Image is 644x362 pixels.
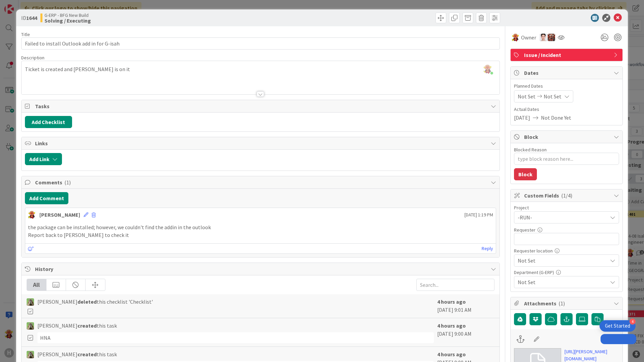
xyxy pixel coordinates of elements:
p: Report back to [PERSON_NAME] to check it [28,231,493,239]
span: Not Set [544,92,561,100]
label: Title [21,31,30,37]
label: Blocked Reason [514,147,547,153]
span: History [35,265,487,273]
div: Open Get Started checklist, remaining modules: 4 [600,320,636,332]
label: Requester [514,227,536,233]
span: Block [524,133,610,141]
span: Attachments [524,299,610,307]
div: All [27,279,46,291]
button: Add Link [25,153,62,165]
b: 4 hours ago [437,322,466,329]
input: Search... [416,279,494,291]
button: Add Checklist [25,116,72,128]
span: -RUN- [518,213,604,222]
b: deleted [77,298,97,305]
span: Comments [35,178,487,186]
span: ( 1 ) [64,179,71,186]
b: 1644 [26,14,37,21]
input: type card name here... [21,37,500,50]
div: 4 [630,319,636,325]
img: TT [27,322,34,330]
span: [PERSON_NAME] this task [37,350,117,358]
span: Not Set [518,278,607,286]
img: LC [512,33,520,41]
span: Custom Fields [524,191,610,200]
b: 4 hours ago [437,351,466,358]
span: Planned Dates [514,83,619,90]
div: [PERSON_NAME] [39,211,80,219]
div: Requester location [514,248,619,253]
div: HNA [37,332,434,343]
span: [PERSON_NAME] this checklist 'Checklist' [37,298,153,306]
span: Description [21,55,44,61]
p: the package can be installed; however, we couldn't find the addin in the outlook [28,223,493,231]
span: Not Set [518,92,536,100]
span: Dates [524,69,610,77]
span: Links [35,139,487,147]
span: [DATE] 1:19 PM [464,211,493,218]
span: Tasks [35,102,487,110]
span: [PERSON_NAME] this task [37,322,117,330]
button: Add Comment [25,192,68,204]
span: Issue / Incident [524,51,610,59]
span: Actual Dates [514,106,619,113]
button: Block [514,168,537,180]
div: Project [514,205,619,210]
span: Not Done Yet [541,114,571,122]
img: TT [27,351,34,358]
b: Solving / Executing [44,18,91,23]
img: ll [540,34,547,41]
span: Owner [521,33,536,41]
span: Not Set [518,256,604,265]
b: 4 hours ago [437,298,466,305]
img: LC [28,211,36,219]
span: G-ERP - BFG New Build [44,12,91,18]
div: Get Started [605,323,630,329]
b: created [77,351,97,358]
a: Reply [482,244,493,253]
span: ( 1/4 ) [561,192,572,199]
div: [DATE] 9:01 AM [437,298,494,314]
div: Department (G-ERP) [514,270,619,275]
div: [DATE] 9:00 AM [437,322,494,343]
span: [DATE] [514,114,530,122]
span: ( 1 ) [558,300,565,307]
b: created [77,322,97,329]
span: ID [21,14,37,22]
p: Ticket is created and [PERSON_NAME] is on it [25,65,496,73]
img: SAjJrXCT9zbTgDSqPFyylOSmh4uAwOJI.jpg [483,64,492,74]
img: TT [27,298,34,306]
img: JK [548,34,555,41]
